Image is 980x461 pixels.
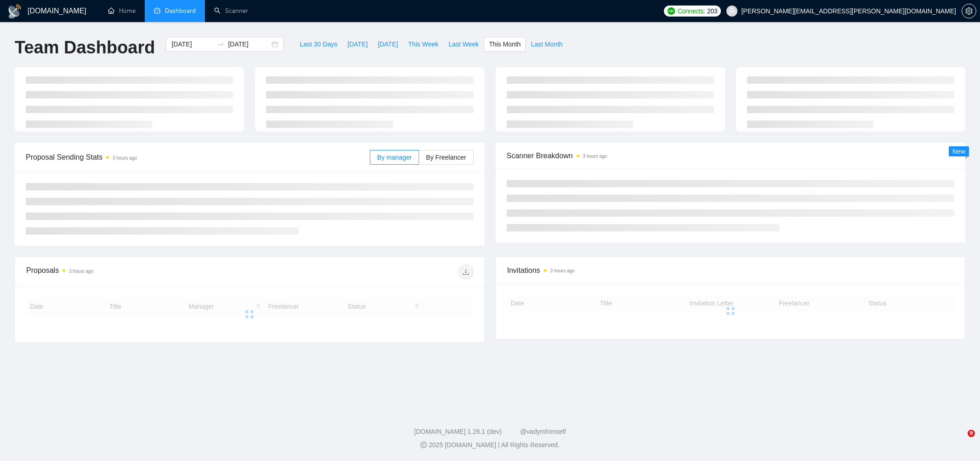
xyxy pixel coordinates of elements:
[729,8,735,14] span: user
[507,265,954,276] span: Invitations
[378,39,398,49] span: [DATE]
[507,150,955,161] span: Scanner Breakdown
[154,7,160,14] span: dashboard
[668,7,675,15] img: upwork-logo.png
[962,4,976,18] button: setting
[678,6,705,16] span: Connects:
[347,39,368,49] span: [DATE]
[69,269,93,274] time: 3 hours ago
[214,7,248,15] a: searchScanner
[342,37,373,52] button: [DATE]
[165,7,196,15] span: Dashboard
[420,442,427,448] span: copyright
[484,37,526,52] button: This Month
[968,430,975,437] span: 9
[962,7,976,15] span: setting
[7,4,22,19] img: logo
[962,7,976,15] a: setting
[217,40,224,48] span: to
[408,39,438,49] span: This Week
[377,154,412,161] span: By manager
[489,39,521,49] span: This Month
[295,37,342,52] button: Last 30 Days
[7,440,973,450] div: 2025 [DOMAIN_NAME] | All Rights Reserved.
[550,268,575,273] time: 3 hours ago
[448,39,479,49] span: Last Week
[26,151,370,163] span: Proposal Sending Stats
[520,428,566,435] a: @vadymhimself
[108,7,136,15] a: homeHome
[15,37,155,58] h1: Team Dashboard
[113,156,137,161] time: 3 hours ago
[26,265,249,279] div: Proposals
[583,154,607,159] time: 3 hours ago
[443,37,484,52] button: Last Week
[526,37,567,52] button: Last Month
[426,154,466,161] span: By Freelancer
[300,39,337,49] span: Last 30 Days
[403,37,443,52] button: This Week
[707,6,717,16] span: 203
[531,39,562,49] span: Last Month
[228,39,270,49] input: End date
[373,37,403,52] button: [DATE]
[952,148,965,155] span: New
[171,39,213,49] input: Start date
[217,40,224,48] span: swap-right
[414,428,502,435] a: [DOMAIN_NAME] 1.26.1 (dev)
[949,430,971,452] iframe: Intercom live chat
